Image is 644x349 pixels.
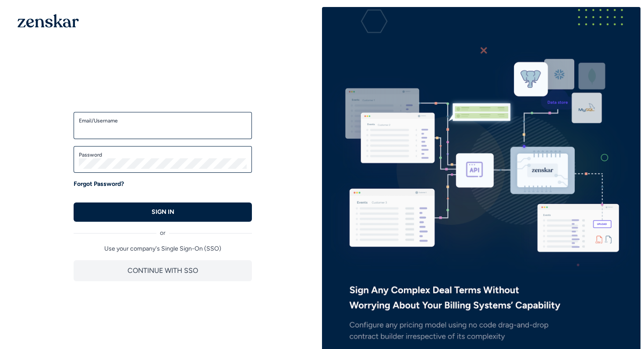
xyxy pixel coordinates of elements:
label: Password [79,151,247,158]
img: 1OGAJ2xQqyY4LXKgY66KYq0eOWRCkrZdAb3gUhuVAqdWPZE9SRJmCz+oDMSn4zDLXe31Ii730ItAGKgCKgCCgCikA4Av8PJUP... [18,14,79,28]
button: SIGN IN [74,202,252,222]
p: SIGN IN [152,208,174,216]
div: or [74,222,252,237]
button: CONTINUE WITH SSO [74,260,252,281]
a: Forgot Password? [74,180,124,188]
p: Use your company's Single Sign-On (SSO) [74,244,252,253]
label: Email/Username [79,117,247,124]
